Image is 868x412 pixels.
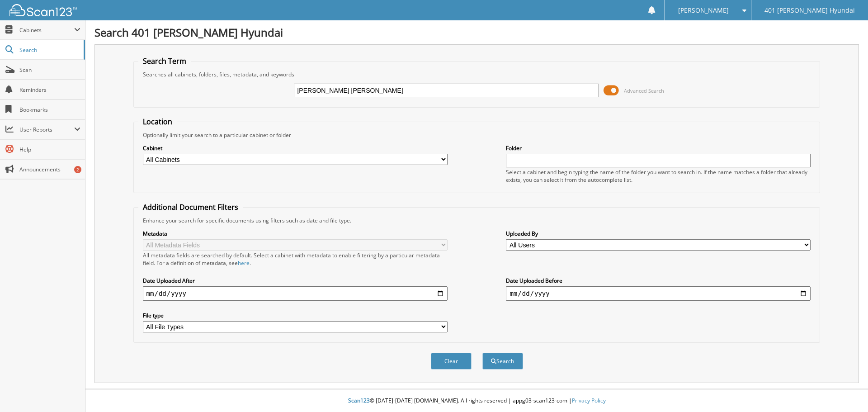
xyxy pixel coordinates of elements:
span: Reminders [19,86,80,94]
div: Searches all cabinets, folders, files, metadata, and keywords [138,71,816,78]
label: Folder [506,144,811,152]
label: Date Uploaded After [143,277,448,284]
legend: Search Term [138,56,191,66]
label: File type [143,312,448,319]
div: Select a cabinet and begin typing the name of the folder you want to search in. If the name match... [506,168,811,184]
span: Announcements [19,166,80,173]
div: 2 [74,166,81,173]
span: Scan123 [348,397,370,404]
div: © [DATE]-[DATE] [DOMAIN_NAME]. All rights reserved | appg03-scan123-com | [85,390,868,412]
iframe: Chat Widget [823,369,868,412]
span: Search [19,46,79,54]
h1: Search 401 [PERSON_NAME] Hyundai [94,25,859,40]
input: start [143,286,448,301]
a: Privacy Policy [572,397,606,404]
span: User Reports [19,126,74,133]
label: Metadata [143,230,448,237]
span: [PERSON_NAME] [678,8,729,13]
div: Enhance your search for specific documents using filters such as date and file type. [138,217,816,224]
legend: Location [138,117,177,127]
input: end [506,286,811,301]
button: Clear [431,353,472,369]
div: Optionally limit your search to a particular cabinet or folder [138,131,816,139]
a: here [238,259,250,267]
span: Help [19,146,80,153]
label: Uploaded By [506,230,811,237]
img: scan123-logo-white.svg [9,4,77,16]
span: Advanced Search [624,87,664,94]
button: Search [482,353,523,369]
span: Bookmarks [19,106,80,114]
div: All metadata fields are searched by default. Select a cabinet with metadata to enable filtering b... [143,251,448,267]
span: Cabinets [19,26,74,34]
span: 401 [PERSON_NAME] Hyundai [764,8,855,13]
legend: Additional Document Filters [138,202,243,212]
label: Date Uploaded Before [506,277,811,284]
span: Scan [19,66,80,74]
label: Cabinet [143,144,448,152]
